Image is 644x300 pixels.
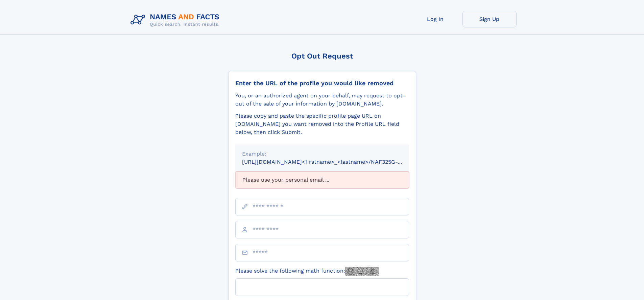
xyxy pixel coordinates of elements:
img: Logo Names and Facts [128,11,225,29]
label: Please solve the following math function: [235,267,379,276]
div: Enter the URL of the profile you would like removed [235,79,409,87]
a: Log In [408,11,462,27]
a: Sign Up [462,11,517,27]
div: Please copy and paste the specific profile page URL on [DOMAIN_NAME] you want removed into the Pr... [235,112,409,136]
small: [URL][DOMAIN_NAME]<firstname>_<lastname>/NAF325G-xxxxxxxx [242,159,422,165]
div: Example: [242,150,402,158]
div: Please use your personal email ... [235,171,409,188]
div: You, or an authorized agent on your behalf, may request to opt-out of the sale of your informatio... [235,92,409,108]
div: Opt Out Request [228,52,416,60]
